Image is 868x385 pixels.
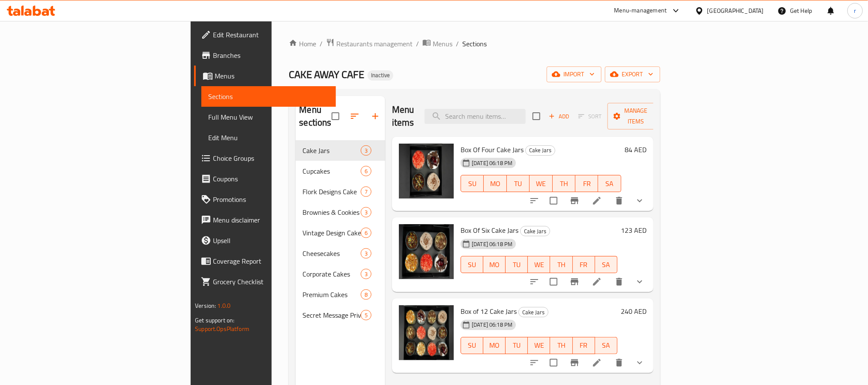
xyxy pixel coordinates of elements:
span: Brownies & Cookies [302,207,360,217]
button: delete [609,271,629,292]
a: Edit Menu [201,127,335,148]
span: Choice Groups [213,153,329,163]
button: export [605,66,660,82]
div: Inactive [368,70,393,81]
span: 3 [361,208,371,217]
span: SA [602,177,617,190]
span: Cheesecakes [302,248,360,259]
span: Coverage Report [213,256,329,266]
a: Branches [194,45,335,66]
span: Promotions [213,194,329,205]
span: Select to update [545,192,563,210]
span: 8 [361,291,371,299]
span: Full Menu View [208,112,329,122]
span: Version: [195,300,216,311]
button: show more [629,271,650,292]
h2: Menu items [392,103,414,129]
button: show more [629,190,650,211]
span: Menus [433,39,452,49]
span: Cake Jars [526,145,555,155]
a: Menus [194,66,335,86]
span: 3 [361,250,371,258]
span: TU [509,339,524,352]
button: SU [461,337,483,354]
button: sort-choices [524,190,545,211]
span: Get support on: [195,315,234,326]
button: SA [595,337,617,354]
div: items [361,310,371,320]
svg: Show Choices [635,277,645,287]
span: MO [487,259,502,271]
div: items [361,207,371,217]
div: Premium Cakes8 [296,284,385,305]
div: Cake Jars [302,145,360,156]
a: Upsell [194,230,335,251]
li: / [456,39,459,49]
a: Choice Groups [194,148,335,168]
img: Box of 12 Cake Jars [399,305,454,360]
button: SU [461,256,483,273]
span: 6 [361,229,371,237]
button: import [547,66,602,82]
div: Premium Cakes [302,289,360,300]
button: Add [545,110,573,123]
svg: Show Choices [635,196,645,206]
span: Edit Restaurant [213,30,329,40]
span: TH [554,259,569,271]
span: 3 [361,147,371,155]
button: FR [573,337,595,354]
span: Manage items [614,105,658,127]
div: items [361,289,371,300]
span: Cake Jars [521,226,550,236]
button: FR [573,256,595,273]
span: Corporate Cakes [302,269,360,279]
span: WE [531,259,547,271]
a: Edit menu item [592,196,602,206]
span: 7 [361,188,371,196]
button: delete [609,352,629,373]
div: Secret Message Privy Cakes5 [296,305,385,325]
button: WE [528,337,550,354]
span: SU [464,177,480,190]
span: Menus [215,71,329,81]
div: Flork Designs Cake [302,186,360,197]
span: Box Of Four Cake Jars [461,143,524,156]
div: Cake Jars3 [296,140,385,161]
h6: 123 AED [621,224,647,236]
a: Menus [422,38,452,49]
div: items [361,269,371,279]
a: Coupons [194,168,335,189]
span: FR [579,177,595,190]
span: SA [599,339,614,352]
div: Vintage Design Cakes [302,228,360,238]
img: Box Of Six Cake Jars [399,224,454,279]
span: [DATE] 06:18 PM [468,321,516,329]
span: MO [487,177,503,190]
span: Upsell [213,235,329,246]
span: export [612,69,653,80]
button: delete [609,190,629,211]
button: WE [530,175,552,192]
button: SA [595,256,617,273]
button: TH [550,256,572,273]
span: Branches [213,50,329,60]
span: Cupcakes [302,166,360,176]
button: MO [483,256,506,273]
div: Cake Jars [520,226,550,236]
span: r [854,6,856,15]
button: Branch-specific-item [564,190,585,211]
div: Brownies & Cookies3 [296,202,385,223]
span: SU [464,339,480,352]
span: Edit Menu [208,132,329,143]
span: TH [554,339,569,352]
button: Add section [365,106,386,126]
li: / [416,39,419,49]
button: FR [575,175,598,192]
div: Cake Jars [525,145,555,156]
a: Sections [201,86,335,107]
span: Secret Message Privy Cakes [302,310,360,320]
button: TH [550,337,572,354]
div: Vintage Design Cakes6 [296,223,385,243]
